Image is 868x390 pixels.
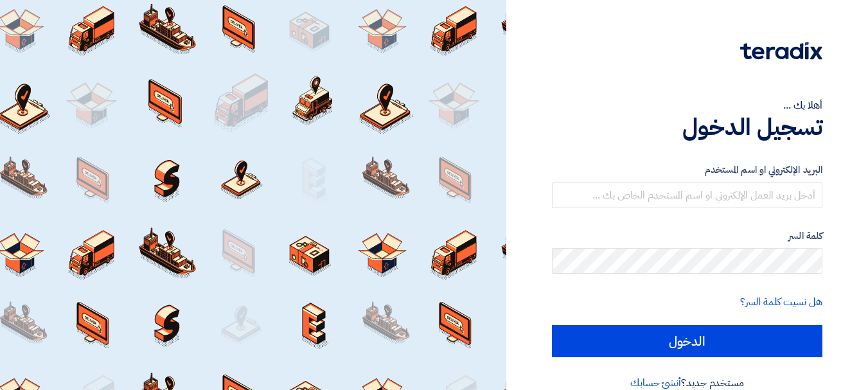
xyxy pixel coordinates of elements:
input: الدخول [552,325,822,357]
input: أدخل بريد العمل الإلكتروني او اسم المستخدم الخاص بك ... [552,182,822,208]
img: Teradix logo [740,42,822,60]
a: هل نسيت كلمة السر؟ [740,294,822,310]
label: كلمة السر [552,229,822,244]
label: البريد الإلكتروني او اسم المستخدم [552,163,822,177]
h1: تسجيل الدخول [552,113,822,141]
div: أهلا بك ... [552,98,822,113]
